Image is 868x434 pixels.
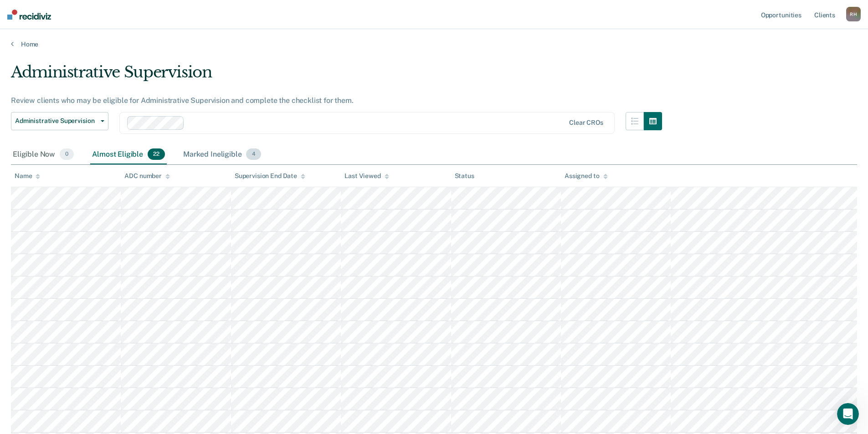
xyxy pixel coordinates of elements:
span: 22 [148,148,165,160]
div: ADC number [124,172,170,180]
div: R H [846,7,861,21]
div: Administrative Supervision [11,63,662,89]
div: Review clients who may be eligible for Administrative Supervision and complete the checklist for ... [11,96,662,105]
div: Assigned to [565,172,607,180]
iframe: Intercom live chat [837,403,859,425]
div: Eligible Now0 [11,145,76,165]
button: Administrative Supervision [11,112,108,130]
img: Recidiviz [7,10,51,20]
div: Last Viewed [344,172,389,180]
span: Administrative Supervision [15,117,97,125]
button: RH [846,7,861,21]
a: Home [11,40,857,48]
div: Almost Eligible22 [90,145,167,165]
span: 4 [246,148,261,160]
div: Status [455,172,474,180]
div: Supervision End Date [235,172,305,180]
div: Clear CROs [569,119,603,127]
span: 0 [60,148,74,160]
div: Name [15,172,40,180]
div: Marked Ineligible4 [181,145,263,165]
